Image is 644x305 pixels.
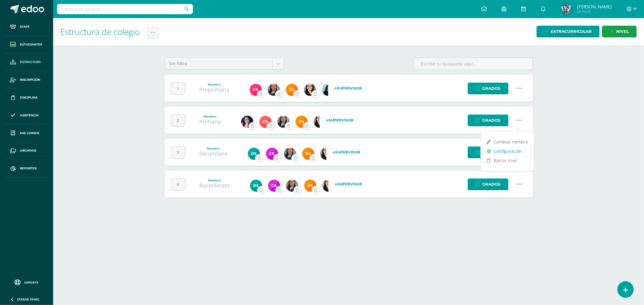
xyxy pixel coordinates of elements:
[268,180,280,192] img: 567d2e971ab455aec52cdb51cbbf71a0.png
[577,9,612,14] span: Mi Perfil
[5,89,48,107] a: Disciplina
[200,86,230,93] a: Preprimaria
[322,84,334,96] img: 0ec1db5f62156b052767e68aebe352a6.png
[208,82,221,86] strong: Nombre:
[241,116,253,128] img: 7118ac30b0313437625b59fc2ffd5a9e.png
[314,116,326,128] img: 62c058ff0c98960f326c85e4fcbbf100.png
[248,148,260,160] img: 9fa0c54c0c68d676f2f0303209928c54.png
[208,178,221,182] strong: Nombre:
[5,160,48,178] a: Reportes
[57,4,193,14] input: Busca un usuario...
[5,124,48,142] a: Mis cursos
[304,180,316,192] img: 4ba0fbdb24318f1bbd103ebd070f4524.png
[204,114,217,118] strong: Nombre:
[468,83,508,94] a: Grados
[5,18,48,36] a: Staff
[268,84,280,96] img: 6fb385528ffb729c9b944b13f11ee051.png
[20,131,39,136] span: Mis cursos
[468,178,508,190] a: Grados
[481,156,534,165] a: Borrar nivel
[468,115,508,126] a: Grados
[335,182,363,186] strong: Supervisor
[24,280,39,285] span: Soporte
[200,150,228,157] a: Secundaria
[169,58,268,69] span: Sin Filtro
[266,148,278,160] img: 567d2e971ab455aec52cdb51cbbf71a0.png
[207,146,220,150] strong: Nombre:
[304,84,316,96] img: 62c058ff0c98960f326c85e4fcbbf100.png
[20,42,42,47] span: Estudiantes
[165,58,284,69] a: Sin Filtro
[277,116,290,128] img: 6fb385528ffb729c9b944b13f11ee051.png
[551,26,592,37] span: Extracurricular
[20,148,36,153] span: Archivos
[20,166,37,171] span: Reportes
[20,113,39,118] span: Asistencia
[200,118,221,125] a: Primaria
[20,77,40,82] span: Inscripción
[468,146,508,158] a: Grados
[333,150,360,154] strong: Supervisor
[286,180,298,192] img: 6fb385528ffb729c9b944b13f11ee051.png
[5,71,48,89] a: Inscripción
[481,146,534,156] a: Configuración
[60,26,140,37] span: Estructura de colegio
[17,297,40,301] span: Cerrar panel
[320,148,332,160] img: 62c058ff0c98960f326c85e4fcbbf100.png
[5,142,48,160] a: Archivos
[560,3,572,15] img: d5c8d16448259731d9230e5ecd375886.png
[302,148,314,160] img: 4ba0fbdb24318f1bbd103ebd070f4524.png
[482,179,501,190] span: Grados
[5,36,48,54] a: Estudiantes
[296,116,308,128] img: 4ba0fbdb24318f1bbd103ebd070f4524.png
[481,137,534,146] a: Cambiar nombre
[482,83,501,94] span: Grados
[20,24,30,29] span: Staff
[5,54,48,71] a: Estructura
[20,95,38,100] span: Disciplina
[616,26,629,37] span: nivel
[482,115,501,126] span: Grados
[602,26,637,37] a: nivel
[200,182,230,189] a: Bachillerato
[250,180,262,192] img: 9fa0c54c0c68d676f2f0303209928c54.png
[537,26,600,37] a: Extracurricular
[577,4,612,10] span: [PERSON_NAME]
[335,86,362,90] strong: Supervisor
[20,60,41,64] span: Estructura
[7,278,46,286] a: Soporte
[250,84,262,96] img: 4718f6ef87293557ccd1f46f4e8ae1af.png
[326,118,354,122] strong: Supervisor
[5,107,48,124] a: Asistencia
[414,58,533,70] input: Escribe tu busqueda aqui...
[259,116,271,128] img: f93e6c6f42c26c8e79530d5c3832b3b6.png
[286,84,298,96] img: 4ba0fbdb24318f1bbd103ebd070f4524.png
[322,180,335,192] img: 62c058ff0c98960f326c85e4fcbbf100.png
[284,148,296,160] img: 6fb385528ffb729c9b944b13f11ee051.png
